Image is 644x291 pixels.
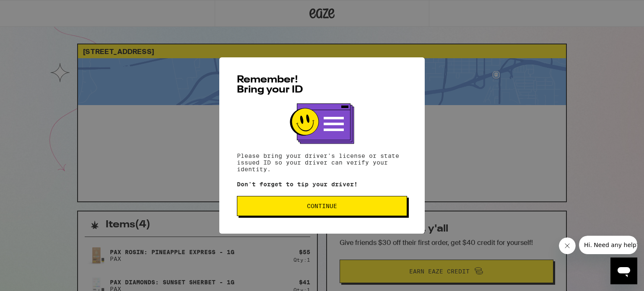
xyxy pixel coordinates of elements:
[5,6,60,13] span: Hi. Need any help?
[237,152,407,173] p: Please bring your driver's license or state issued ID so your driver can verify your identity.
[579,236,637,254] iframe: Message from company
[237,75,303,95] span: Remember! Bring your ID
[610,258,637,284] iframe: Button to launch messaging window
[559,237,576,254] iframe: Close message
[237,196,407,216] button: Continue
[237,181,407,188] p: Don't forget to tip your driver!
[307,203,337,209] span: Continue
